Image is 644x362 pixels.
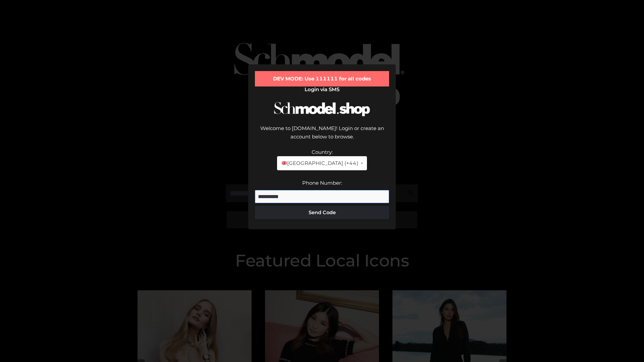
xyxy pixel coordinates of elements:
[282,161,287,166] img: 🇬🇧
[281,159,358,168] span: [GEOGRAPHIC_DATA] (+44)
[312,149,333,155] label: Country:
[255,206,389,219] button: Send Code
[255,124,389,148] div: Welcome to [DOMAIN_NAME]! Login or create an account below to browse.
[272,96,372,122] img: Schmodel Logo
[302,180,342,186] label: Phone Number:
[255,86,389,93] h2: Login via SMS
[255,71,389,86] div: DEV MODE: Use 111111 for all codes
